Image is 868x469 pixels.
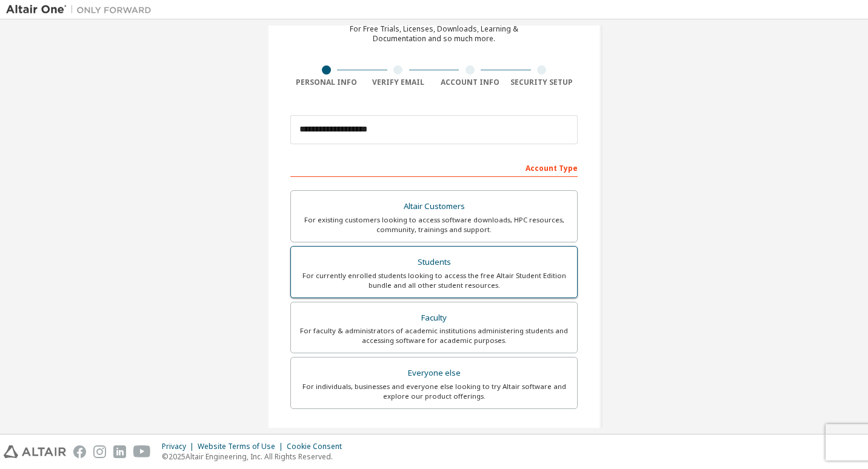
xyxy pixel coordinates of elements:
div: For faculty & administrators of academic institutions administering students and accessing softwa... [298,326,570,345]
div: Your Profile [290,427,578,447]
img: altair_logo.svg [4,445,66,458]
div: Altair Customers [298,198,570,215]
div: Account Type [290,158,578,177]
img: youtube.svg [133,445,151,458]
img: facebook.svg [73,445,86,458]
div: For individuals, businesses and everyone else looking to try Altair software and explore our prod... [298,382,570,401]
div: For Free Trials, Licenses, Downloads, Learning & Documentation and so much more. [350,24,518,44]
div: Verify Email [362,78,435,87]
img: instagram.svg [93,445,106,458]
div: Security Setup [506,78,578,87]
div: For existing customers looking to access software downloads, HPC resources, community, trainings ... [298,215,570,234]
div: Cookie Consent [287,442,349,451]
img: linkedin.svg [113,445,126,458]
p: © 2025 Altair Engineering, Inc. All Rights Reserved. [162,451,349,462]
div: Account Info [434,78,506,87]
div: Privacy [162,442,198,451]
img: Altair One [6,4,158,16]
div: For currently enrolled students looking to access the free Altair Student Edition bundle and all ... [298,271,570,290]
div: Personal Info [290,78,362,87]
div: Faculty [298,310,570,327]
div: Website Terms of Use [198,442,287,451]
div: Everyone else [298,365,570,382]
div: Students [298,254,570,271]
